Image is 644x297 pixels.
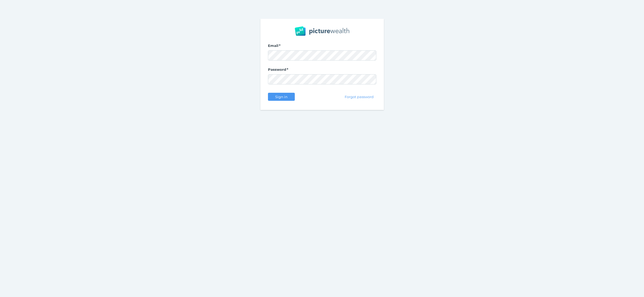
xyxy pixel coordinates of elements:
[268,93,295,101] button: Sign in
[268,67,376,74] label: Password
[268,43,376,50] label: Email
[295,26,349,36] img: PW
[342,95,376,99] span: Forgot password
[342,93,376,101] button: Forgot password
[273,95,290,99] span: Sign in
